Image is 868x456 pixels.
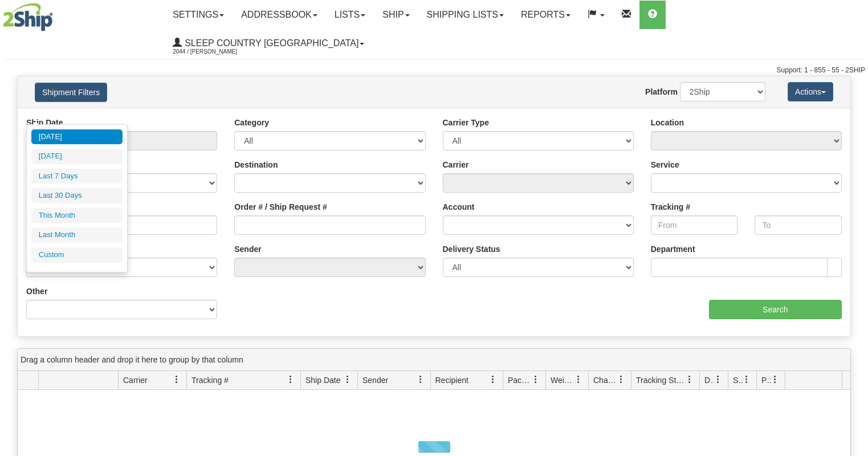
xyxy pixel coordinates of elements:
[305,374,340,386] span: Ship Date
[26,117,63,128] label: Ship Date
[234,117,269,128] label: Category
[26,286,47,297] label: Other
[569,370,588,389] a: Weight filter column settings
[704,374,714,386] span: Delivery Status
[512,1,579,29] a: Reports
[765,370,785,389] a: Pickup Status filter column settings
[123,374,148,386] span: Carrier
[164,1,233,29] a: Settings
[612,370,631,389] a: Charge filter column settings
[508,374,532,386] span: Packages
[31,169,123,184] li: Last 7 Days
[167,370,186,389] a: Carrier filter column settings
[483,370,503,389] a: Recipient filter column settings
[362,374,388,386] span: Sender
[526,370,545,389] a: Packages filter column settings
[326,1,374,29] a: Lists
[651,159,679,170] label: Service
[788,82,833,101] button: Actions
[443,117,489,128] label: Carrier Type
[651,215,738,235] input: From
[338,370,357,389] a: Ship Date filter column settings
[31,188,123,203] li: Last 30 Days
[3,66,865,75] div: Support: 1 - 855 - 55 - 2SHIP
[31,208,123,223] li: This Month
[164,29,373,58] a: Sleep Country [GEOGRAPHIC_DATA] 2044 / [PERSON_NAME]
[18,349,850,371] div: grid grouping header
[182,38,358,48] span: Sleep Country [GEOGRAPHIC_DATA]
[35,83,107,102] button: Shipment Filters
[680,370,699,389] a: Tracking Status filter column settings
[173,46,258,58] span: 2044 / [PERSON_NAME]
[755,215,842,235] input: To
[31,129,123,145] li: [DATE]
[31,227,123,243] li: Last Month
[593,374,617,386] span: Charge
[234,243,261,255] label: Sender
[443,243,500,255] label: Delivery Status
[191,374,229,386] span: Tracking #
[733,374,743,386] span: Shipment Issues
[551,374,574,386] span: Weight
[709,300,842,319] input: Search
[737,370,756,389] a: Shipment Issues filter column settings
[281,370,300,389] a: Tracking # filter column settings
[374,1,418,29] a: Ship
[31,149,123,164] li: [DATE]
[651,201,690,213] label: Tracking #
[418,1,512,29] a: Shipping lists
[842,170,867,286] iframe: chat widget
[708,370,728,389] a: Delivery Status filter column settings
[636,374,686,386] span: Tracking Status
[761,374,771,386] span: Pickup Status
[234,159,278,170] label: Destination
[435,374,468,386] span: Recipient
[645,86,678,97] label: Platform
[233,1,326,29] a: Addressbook
[651,117,684,128] label: Location
[443,159,469,170] label: Carrier
[411,370,430,389] a: Sender filter column settings
[443,201,475,213] label: Account
[234,201,327,213] label: Order # / Ship Request #
[31,247,123,263] li: Custom
[3,3,53,31] img: logo2044.jpg
[651,243,695,255] label: Department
